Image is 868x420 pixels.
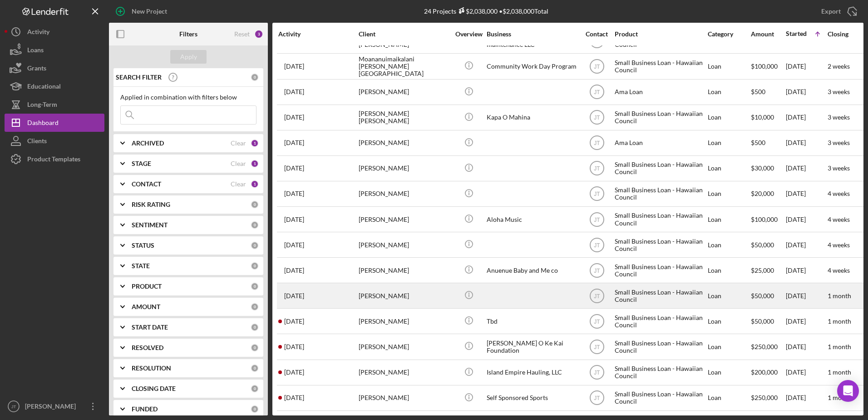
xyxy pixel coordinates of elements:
[615,309,705,333] div: Small Business Loan - Hawaiian Council
[708,156,750,180] div: Loan
[594,140,600,146] text: JT
[254,30,263,39] div: 3
[251,160,259,168] div: 1
[751,88,765,95] span: $500
[132,324,168,331] b: START DATE
[251,241,259,250] div: 0
[828,88,850,95] time: 3 weeks
[615,360,705,385] div: Small Business Loan - Hawaiian Council
[132,262,150,270] b: STATE
[751,215,778,223] span: $100,000
[27,41,44,61] div: Loans
[132,405,158,413] b: FUNDED
[828,343,851,350] time: 1 month
[251,180,259,188] div: 1
[359,258,449,282] div: [PERSON_NAME]
[5,95,104,114] a: Long-Term
[251,73,259,81] div: 0
[251,385,259,393] div: 0
[594,115,600,121] text: JT
[359,360,449,385] div: [PERSON_NAME]
[615,30,705,38] div: Product
[132,221,168,229] b: SENTIMENT
[708,182,750,206] div: Loan
[594,242,600,248] text: JT
[284,165,304,172] time: 2025-09-24 00:40
[786,258,827,282] div: [DATE]
[5,23,104,41] a: Activity
[5,41,104,59] button: Loans
[5,59,104,77] a: Grants
[828,164,850,172] time: 3 weeks
[828,113,850,121] time: 3 weeks
[828,394,851,401] time: 1 month
[487,258,577,282] div: Anuenue Baby and Me co
[5,114,104,132] button: Dashboard
[251,139,259,147] div: 1
[615,105,705,130] div: Small Business Loan - Hawaiian Council
[487,54,577,78] div: Community Work Day Program
[708,54,750,78] div: Loan
[27,95,57,116] div: Long-Term
[5,77,104,95] button: Educational
[120,94,256,101] div: Applied in combination with filters below
[251,344,259,352] div: 0
[615,207,705,231] div: Small Business Loan - Hawaiian Council
[132,140,164,147] b: ARCHIVED
[284,318,304,325] time: 2025-10-02 21:36
[786,309,827,333] div: [DATE]
[27,23,49,43] div: Activity
[251,262,259,270] div: 0
[251,303,259,311] div: 0
[456,7,498,15] div: $2,038,000
[828,215,850,223] time: 4 weeks
[27,77,61,98] div: Educational
[359,54,449,78] div: Moananuimaikalani [PERSON_NAME][GEOGRAPHIC_DATA]
[251,405,259,413] div: 0
[284,343,304,350] time: 2025-10-06 20:44
[359,182,449,206] div: [PERSON_NAME]
[132,201,170,208] b: RISK RATING
[580,30,614,38] div: Contact
[594,370,600,376] text: JT
[828,62,850,70] time: 2 weeks
[359,284,449,308] div: [PERSON_NAME]
[751,190,774,197] span: $20,000
[786,207,827,231] div: [DATE]
[708,284,750,308] div: Loan
[786,284,827,308] div: [DATE]
[828,241,850,249] time: 4 weeks
[594,89,600,95] text: JT
[132,2,167,20] div: New Project
[786,386,827,410] div: [DATE]
[284,139,304,146] time: 2025-09-23 23:00
[284,63,304,70] time: 2025-09-17 19:38
[708,386,750,410] div: Loan
[615,131,705,155] div: Ama Loan
[751,292,774,300] span: $50,000
[27,132,47,152] div: Clients
[786,30,807,37] div: Started
[231,180,246,188] div: Clear
[594,165,600,172] text: JT
[708,30,750,38] div: Category
[424,7,548,15] div: 24 Projects • $2,038,000 Total
[132,344,163,351] b: RESOLVED
[452,30,486,38] div: Overview
[180,50,197,64] div: Apply
[615,182,705,206] div: Small Business Loan - Hawaiian Council
[132,303,160,310] b: AMOUNT
[828,317,851,325] time: 1 month
[786,131,827,155] div: [DATE]
[132,365,171,372] b: RESOLUTION
[251,282,259,290] div: 0
[708,360,750,385] div: Loan
[27,114,59,134] div: Dashboard
[751,30,785,38] div: Amount
[487,105,577,130] div: Kapa O Mahina
[751,368,778,376] span: $200,000
[251,200,259,209] div: 0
